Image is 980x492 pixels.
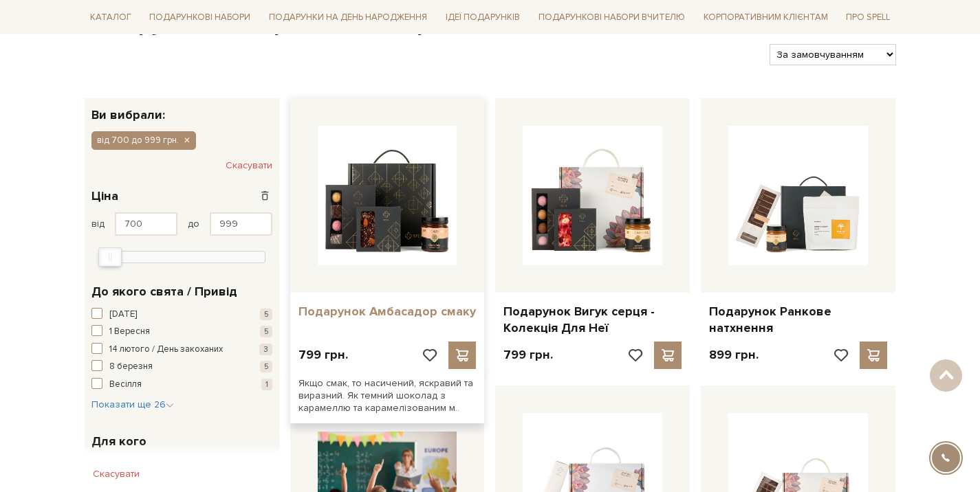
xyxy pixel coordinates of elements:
[210,212,272,236] input: Ціна
[298,347,348,363] p: 799 грн.
[91,218,105,230] span: від
[91,187,118,205] span: Ціна
[85,463,148,485] button: Скасувати
[226,155,272,177] button: Скасувати
[91,325,272,339] button: 1 Вересня 5
[85,98,279,121] div: Ви вибрали:
[698,7,834,28] a: Корпоративним клієнтам
[91,399,174,410] span: Показати ще 26
[263,7,433,28] a: Подарунки на День народження
[109,308,137,322] span: [DATE]
[109,360,153,374] span: 8 березня
[260,361,272,372] span: 5
[440,7,525,28] a: Ідеї подарунків
[115,212,177,236] input: Ціна
[503,304,682,336] a: Подарунок Вигук серця - Колекція Для Неї
[840,7,895,28] a: Про Spell
[709,347,759,363] p: 899 грн.
[259,344,272,355] span: 3
[97,134,179,146] span: від 700 до 999 грн.
[91,343,272,357] button: 14 лютого / День закоханих 3
[709,304,887,336] a: Подарунок Ранкове натхнення
[260,309,272,320] span: 5
[290,369,485,423] div: Якщо смак, то насичений, яскравий та виразний. Як темний шоколад з карамеллю та карамелізованим м..
[533,5,690,29] a: Подарункові набори Вчителю
[91,308,272,322] button: [DATE] 5
[109,325,150,339] span: 1 Вересня
[503,347,553,363] p: 799 грн.
[91,360,272,374] button: 8 березня 5
[298,304,477,320] a: Подарунок Амбасадор смаку
[91,131,196,149] button: від 700 до 999 грн.
[85,7,137,28] a: Каталог
[91,378,272,392] button: Весілля 1
[91,398,174,412] button: Показати ще 26
[261,379,272,390] span: 1
[91,282,237,301] span: До якого свята / Привід
[109,378,142,392] span: Весілля
[260,326,272,337] span: 5
[98,247,122,267] div: Max
[144,7,256,28] a: Подарункові набори
[109,343,223,357] span: 14 лютого / День закоханих
[188,218,199,230] span: до
[91,432,146,451] span: Для кого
